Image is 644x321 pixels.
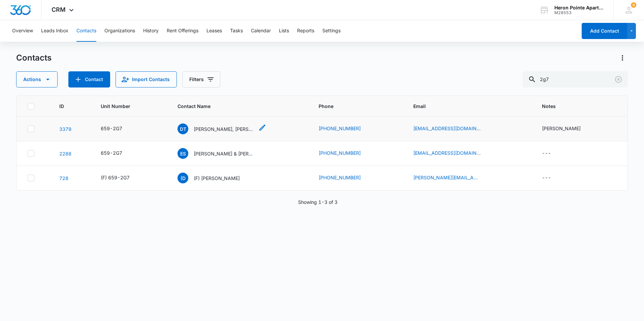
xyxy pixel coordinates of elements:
span: Phone [319,103,387,110]
button: Reports [297,20,314,42]
a: Navigate to contact details page for Dominick Tassone, Kymberly Moneypenny [59,126,71,132]
span: ES [178,148,188,159]
span: Email [413,103,516,110]
button: Import Contacts [116,71,177,87]
div: (F) 659-2G7 [101,174,130,181]
button: Calendar [251,20,271,42]
button: Tasks [230,20,243,42]
button: Settings [322,20,341,42]
div: [PERSON_NAME] [542,125,581,132]
span: ID [59,103,74,110]
button: Clear [613,74,624,85]
input: Search Contacts [523,71,628,87]
div: account name [554,5,604,10]
button: Add Contact [68,71,110,87]
div: --- [542,149,551,157]
div: Phone - 970-989-4249 - Select to Edit Field [319,174,373,182]
div: Email - dominickt3rd@gmail.com - Select to Edit Field [413,125,493,133]
button: Actions [617,52,628,63]
a: [PHONE_NUMBER] [319,125,361,132]
span: (D [178,173,188,183]
span: Unit Number [101,103,161,110]
div: --- [542,174,551,182]
span: CRM [52,6,66,13]
a: [PHONE_NUMBER] [319,174,361,181]
a: [EMAIL_ADDRESS][DOMAIN_NAME] [413,149,481,156]
span: Contact Name [178,103,293,110]
div: Contact Name - Emma Stoner & Brody Romkee - Select to Edit Field [178,148,266,159]
div: Unit Number - 659-2G7 - Select to Edit Field [101,125,134,133]
div: Email - estoner31@gmail.com - Select to Edit Field [413,149,493,157]
p: Showing 1-3 of 3 [298,199,337,206]
span: 6 [631,2,636,8]
div: notifications count [631,2,636,8]
button: History [143,20,159,42]
a: [EMAIL_ADDRESS][DOMAIN_NAME] [413,125,481,132]
a: [PHONE_NUMBER] [319,149,361,156]
div: 659-2G7 [101,125,122,132]
span: DT [178,123,188,134]
div: Contact Name - (F) Derek Doyle - Select to Edit Field [178,173,252,183]
div: Unit Number - (F) 659-2G7 - Select to Edit Field [101,174,142,182]
div: account id [554,10,604,15]
button: Contacts [76,20,96,42]
div: Notes - - Select to Edit Field [542,174,563,182]
button: Filters [182,71,220,87]
button: Lists [279,20,289,42]
button: Overview [12,20,33,42]
a: Navigate to contact details page for Emma Stoner & Brody Romkee [59,151,71,156]
button: Leases [206,20,222,42]
button: Add Contact [582,23,627,39]
div: Email - derek.doyle@yahoo.com - Select to Edit Field [413,174,493,182]
a: [PERSON_NAME][EMAIL_ADDRESS][PERSON_NAME][DOMAIN_NAME] [413,174,481,181]
div: 659-2G7 [101,149,122,156]
div: Notes - - Select to Edit Field [542,149,563,157]
button: Rent Offerings [167,20,198,42]
button: Organizations [104,20,135,42]
div: Notes - Kymberly Moneypenny - Select to Edit Field [542,125,593,133]
p: [PERSON_NAME] & [PERSON_NAME] [194,150,254,157]
button: Leads Inbox [41,20,68,42]
h1: Contacts [16,53,52,63]
button: Actions [16,71,58,87]
div: Contact Name - Dominick Tassone, Kymberly Moneypenny - Select to Edit Field [178,123,266,134]
div: Phone - 970-889-1309 - Select to Edit Field [319,149,373,157]
p: [PERSON_NAME], [PERSON_NAME] [194,126,254,133]
p: (F) [PERSON_NAME] [194,175,240,182]
div: Phone - 9705186872 - Select to Edit Field [319,125,373,133]
span: Notes [542,103,617,110]
a: Navigate to contact details page for (F) Derek Doyle [59,175,68,181]
div: Unit Number - 659-2G7 - Select to Edit Field [101,149,134,157]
